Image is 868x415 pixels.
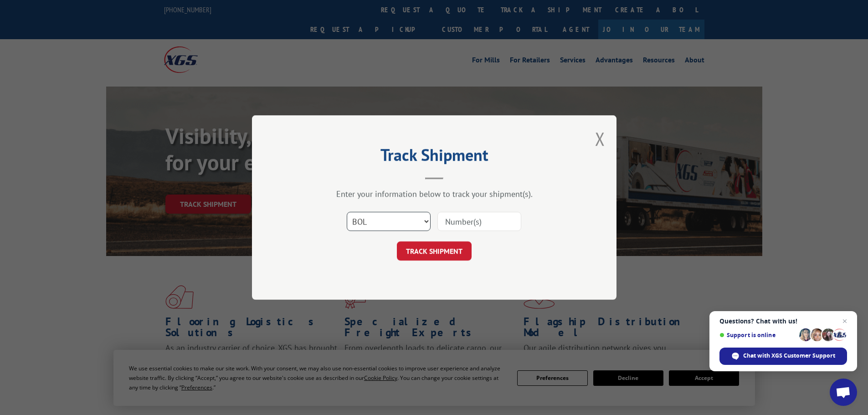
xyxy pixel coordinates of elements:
[743,352,835,360] span: Chat with XGS Customer Support
[719,318,847,325] span: Questions? Chat with us!
[437,212,521,231] input: Number(s)
[839,316,850,327] span: Close chat
[298,149,571,166] h2: Track Shipment
[397,241,472,261] button: TRACK SHIPMENT
[830,379,857,406] div: Open chat
[298,189,571,199] div: Enter your information below to track your shipment(s).
[719,332,796,338] span: Support is online
[719,348,847,365] div: Chat with XGS Customer Support
[595,127,605,151] button: Close modal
